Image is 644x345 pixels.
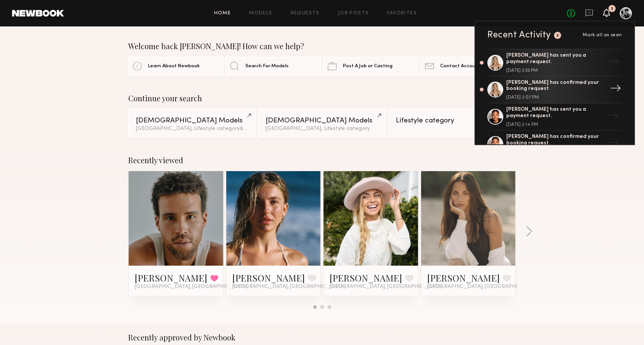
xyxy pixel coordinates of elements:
[245,64,289,69] span: Search For Models
[605,53,622,73] div: →
[136,126,248,132] div: [GEOGRAPHIC_DATA], Lifestyle category
[343,64,392,69] span: Post A Job or Casting
[506,122,605,127] div: [DATE] 2:14 PM
[506,95,605,100] div: [DATE] 2:07 PM
[487,49,622,77] a: [PERSON_NAME] has sent you a payment request.[DATE] 3:35 PM→
[487,31,551,40] div: Recent Activity
[487,131,622,158] a: [PERSON_NAME] has confirmed your booking request.→
[330,284,442,290] span: [GEOGRAPHIC_DATA], [GEOGRAPHIC_DATA]
[266,117,378,124] div: [DEMOGRAPHIC_DATA] Models
[607,80,624,99] div: →
[148,64,200,69] span: Learn About Newbook
[487,104,622,131] a: [PERSON_NAME] has sent you a payment request.[DATE] 2:14 PM→
[330,272,402,284] a: [PERSON_NAME]
[556,34,559,38] div: 2
[388,109,516,138] a: Lifestyle category
[249,11,272,16] a: Models
[420,57,516,76] a: Contact Account Manager
[506,80,605,93] div: [PERSON_NAME] has confirmed your booking request.
[506,53,605,65] div: [PERSON_NAME] has sent you a payment request.
[396,117,508,124] div: Lifestyle category
[487,77,622,104] a: [PERSON_NAME] has confirmed your booking request.[DATE] 2:07 PM→
[323,57,418,76] a: Post A Job or Casting
[128,156,516,165] div: Recently viewed
[214,11,231,16] a: Home
[128,94,516,103] div: Continue your search
[258,109,386,138] a: [DEMOGRAPHIC_DATA] Models[GEOGRAPHIC_DATA], Lifestyle category
[427,284,540,290] span: [GEOGRAPHIC_DATA], [GEOGRAPHIC_DATA]
[135,284,247,290] span: [GEOGRAPHIC_DATA], [GEOGRAPHIC_DATA]
[232,284,345,290] span: [GEOGRAPHIC_DATA], [GEOGRAPHIC_DATA]
[338,11,369,16] a: Job Posts
[266,126,378,132] div: [GEOGRAPHIC_DATA], Lifestyle category
[128,333,516,342] div: Recently approved by Newbook
[605,134,622,154] div: →
[506,134,605,147] div: [PERSON_NAME] has confirmed your booking request.
[440,64,503,69] span: Contact Account Manager
[291,11,320,16] a: Requests
[427,272,500,284] a: [PERSON_NAME]
[136,117,248,124] div: [DEMOGRAPHIC_DATA] Models
[232,272,305,284] a: [PERSON_NAME]
[387,11,417,16] a: Favorites
[226,57,321,76] a: Search For Models
[240,126,272,131] span: & 1 other filter
[605,107,622,127] div: →
[506,68,605,73] div: [DATE] 3:35 PM
[583,33,622,37] span: Mark all as seen
[128,109,256,138] a: [DEMOGRAPHIC_DATA] Models[GEOGRAPHIC_DATA], Lifestyle category&1other filter
[506,107,605,119] div: [PERSON_NAME] has sent you a payment request.
[128,42,516,51] div: Welcome back [PERSON_NAME]! How can we help?
[135,272,207,284] a: [PERSON_NAME]
[611,7,613,11] div: 2
[128,57,224,76] a: Learn About Newbook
